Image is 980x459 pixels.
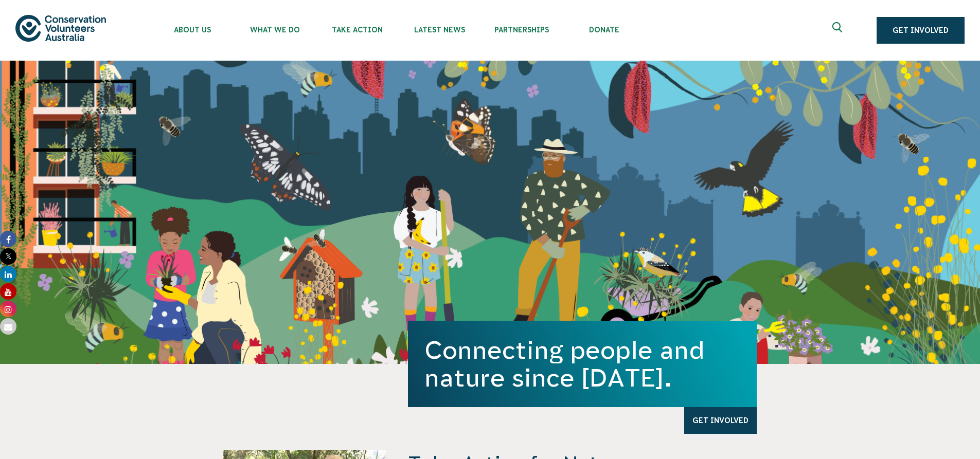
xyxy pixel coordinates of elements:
span: Expand search box [832,22,845,39]
a: Get Involved [684,407,757,434]
span: Latest News [398,26,480,34]
span: Partnerships [480,26,563,34]
h1: Connecting people and nature since [DATE]. [424,336,740,392]
span: Take Action [316,26,398,34]
img: logo.svg [15,15,106,41]
span: Donate [563,26,645,34]
span: What We Do [234,26,316,34]
span: About Us [151,26,234,34]
button: Expand search box Close search box [826,18,851,43]
a: Get Involved [877,17,965,44]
